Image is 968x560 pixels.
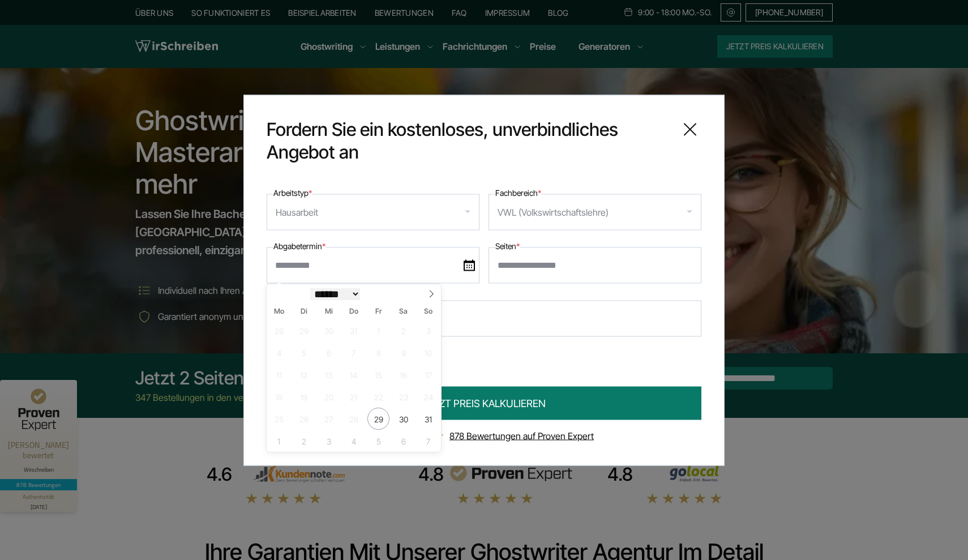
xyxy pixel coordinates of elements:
[292,308,316,315] span: Di
[495,239,520,253] label: Seiten
[276,203,318,221] div: Hausarbeit
[268,430,290,452] span: September 1, 2025
[293,341,315,364] span: August 5, 2025
[392,430,414,452] span: September 6, 2025
[392,386,414,408] span: August 23, 2025
[416,308,441,315] span: So
[273,239,325,253] label: Abgabetermin
[417,408,439,430] span: August 31, 2025
[267,308,292,315] span: Mo
[342,341,365,364] span: August 7, 2025
[417,341,439,364] span: August 10, 2025
[495,186,541,199] label: Fachbereich
[417,386,439,408] span: August 24, 2025
[392,341,414,364] span: August 9, 2025
[449,430,594,441] a: 878 Bewertungen auf Proven Expert
[464,259,475,271] img: date
[422,395,546,411] span: JETZT PREIS KALKULIEREN
[293,430,315,452] span: September 2, 2025
[360,288,397,300] input: Year
[293,319,315,341] span: Juli 29, 2025
[342,386,365,408] span: August 21, 2025
[342,408,365,430] span: August 28, 2025
[367,319,389,341] span: August 1, 2025
[392,408,414,430] span: August 30, 2025
[318,386,340,408] span: August 20, 2025
[318,319,340,341] span: Juli 30, 2025
[318,341,340,364] span: August 6, 2025
[417,319,439,341] span: August 3, 2025
[417,430,439,452] span: September 7, 2025
[318,408,340,430] span: August 27, 2025
[293,364,315,386] span: August 12, 2025
[417,364,439,386] span: August 17, 2025
[316,308,341,315] span: Mi
[293,408,315,430] span: August 26, 2025
[268,341,290,364] span: August 4, 2025
[341,308,366,315] span: Do
[366,308,391,315] span: Fr
[318,364,340,386] span: August 13, 2025
[268,408,290,430] span: August 25, 2025
[273,186,312,199] label: Arbeitstyp
[367,430,389,452] span: September 5, 2025
[367,341,389,364] span: August 8, 2025
[367,364,389,386] span: August 15, 2025
[342,364,365,386] span: August 14, 2025
[268,386,290,408] span: August 18, 2025
[267,247,479,283] input: date
[268,319,290,341] span: Juli 28, 2025
[498,203,609,221] div: VWL (Volkswirtschaftslehre)
[392,364,414,386] span: August 16, 2025
[367,408,389,430] span: August 29, 2025
[367,386,389,408] span: August 22, 2025
[391,308,416,315] span: Sa
[310,288,360,300] select: Month
[318,430,340,452] span: September 3, 2025
[268,364,290,386] span: August 11, 2025
[293,386,315,408] span: August 19, 2025
[267,386,701,420] button: JETZT PREIS KALKULIEREN
[342,319,365,341] span: Juli 31, 2025
[392,319,414,341] span: August 2, 2025
[267,118,670,163] span: Fordern Sie ein kostenloses, unverbindliches Angebot an
[342,430,365,452] span: September 4, 2025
